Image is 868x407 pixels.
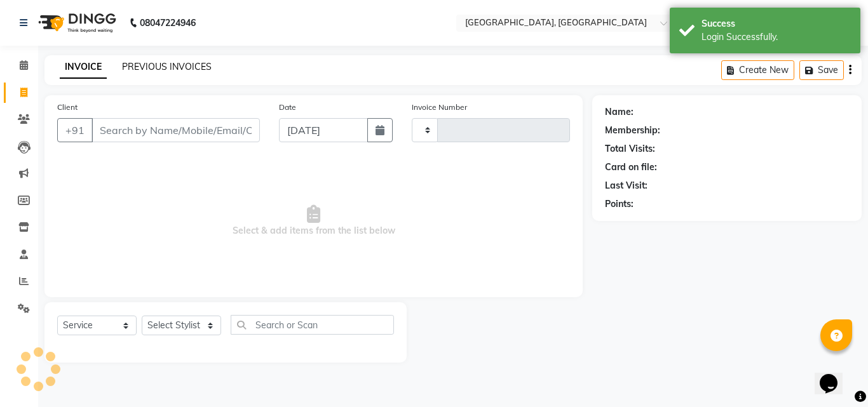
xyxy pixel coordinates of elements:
[57,157,570,284] span: Select & add items from the list below
[92,118,260,142] input: Search by Name/Mobile/Email/Code
[412,102,467,113] label: Invoice Number
[605,197,634,211] div: Points:
[605,179,648,192] div: Last Visit:
[702,30,851,44] div: Login Successfully.
[799,60,844,80] button: Save
[140,5,196,41] b: 08047224946
[57,102,78,113] label: Client
[57,118,93,142] button: +91
[815,356,855,394] iframe: chat widget
[702,17,851,30] div: Success
[279,102,296,113] label: Date
[60,56,107,79] a: INVOICE
[605,142,655,156] div: Total Visits:
[605,105,634,119] div: Name:
[32,5,119,41] img: logo
[605,124,660,137] div: Membership:
[605,161,657,174] div: Card on file:
[231,315,394,335] input: Search or Scan
[122,61,212,72] a: PREVIOUS INVOICES
[721,60,794,80] button: Create New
